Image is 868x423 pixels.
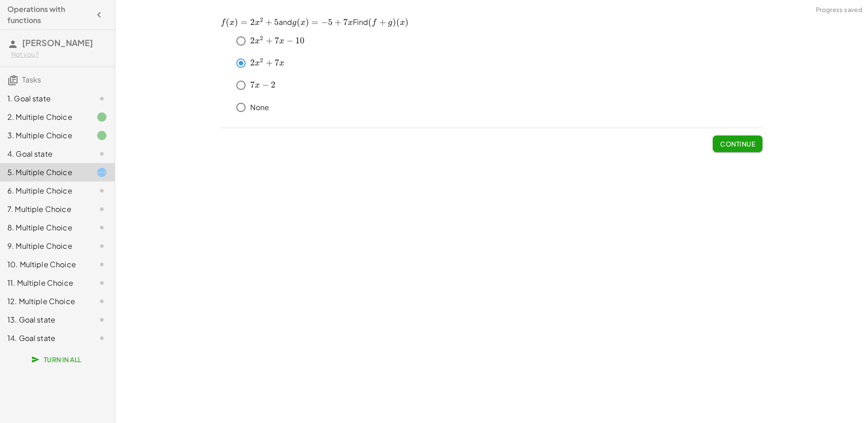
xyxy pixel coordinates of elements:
span: x [400,18,405,27]
div: 5. Multiple Choice [7,167,82,178]
span: + [266,35,273,46]
span: + [379,17,386,27]
span: 2 [250,17,255,27]
span: ) [235,17,238,27]
span: x [279,59,284,67]
span: Continue [720,140,755,148]
div: 4. Goal state [7,148,82,159]
span: Progress saved [816,6,862,15]
i: Task not started. [96,185,107,196]
span: g [388,18,392,27]
div: 6. Multiple Choice [7,185,82,196]
span: 2 [250,58,255,68]
span: 2 [260,16,263,23]
div: 10. Multiple Choice [7,259,82,270]
span: ( [368,17,372,27]
i: Task not started. [96,148,107,159]
button: Continue [713,135,762,152]
span: − [287,35,293,46]
i: Task not started. [96,333,107,344]
div: Not you? [11,50,107,59]
p: and Find [221,17,762,28]
span: 2 [260,57,263,64]
span: x [300,18,305,27]
span: 2 [250,35,255,46]
span: 2 [260,35,263,42]
i: Task not started. [96,277,107,288]
span: ) [405,17,409,27]
span: 2 [271,80,276,90]
span: 7 [250,80,255,90]
i: Task not started. [96,204,107,215]
div: 9. Multiple Choice [7,241,82,252]
i: Task finished. [96,112,107,123]
span: 5 [274,17,279,27]
span: x [348,18,353,27]
span: f [372,18,376,27]
div: 1. Goal state [7,93,82,104]
span: x [255,18,260,27]
span: x [255,81,260,89]
span: + [265,17,272,27]
i: Task not started. [96,222,107,233]
span: x [279,37,284,45]
span: − [321,17,328,27]
span: + [266,58,273,68]
i: Task started. [96,167,107,178]
span: = [311,17,318,27]
i: Task not started. [96,259,107,270]
div: 3. Multiple Choice [7,130,82,141]
span: 7 [343,17,348,27]
span: 5 [328,17,333,27]
span: x [255,37,260,45]
div: 14. Goal state [7,333,82,344]
span: ( [297,17,300,27]
span: 10 [295,35,305,46]
div: 12. Multiple Choice [7,296,82,307]
i: Task not started. [96,296,107,307]
span: ) [305,17,309,27]
span: [PERSON_NAME] [22,37,93,48]
span: + [334,17,341,27]
p: None [250,102,270,113]
i: Task finished. [96,130,107,141]
i: Task not started. [96,314,107,325]
span: x [229,18,235,27]
button: Turn In All [26,351,89,368]
span: − [262,80,269,90]
span: = [240,17,247,27]
div: 13. Goal state [7,314,82,325]
span: f [221,18,225,27]
div: 11. Multiple Choice [7,277,82,288]
span: x [255,59,260,67]
span: g [292,18,296,27]
span: ( [226,17,229,27]
h4: Operations with functions [7,4,91,26]
span: ( [396,17,400,27]
span: Tasks [22,75,41,84]
div: 7. Multiple Choice [7,204,82,215]
span: 7 [275,58,279,68]
span: ) [393,17,396,27]
div: 2. Multiple Choice [7,112,82,123]
span: 7 [275,35,279,46]
i: Task not started. [96,93,107,104]
span: Turn In All [33,355,82,364]
div: 8. Multiple Choice [7,222,82,233]
i: Task not started. [96,241,107,252]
